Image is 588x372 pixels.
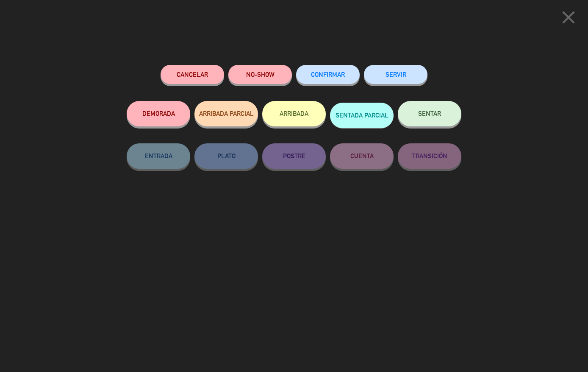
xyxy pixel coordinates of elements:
span: CONFIRMAR [311,71,345,78]
button: TRANSICIÓN [398,143,461,169]
button: Cancelar [161,65,224,84]
span: ARRIBADA PARCIAL [199,110,254,117]
button: ARRIBADA PARCIAL [194,101,258,126]
button: ENTRADA [127,143,190,169]
button: CONFIRMAR [296,65,360,84]
button: SENTADA PARCIAL [330,103,394,128]
button: CUENTA [330,143,394,169]
button: PLATO [194,143,258,169]
button: close [555,6,582,31]
button: DEMORADA [127,101,190,126]
i: close [558,7,579,28]
button: NO-SHOW [228,65,292,84]
button: SERVIR [364,65,427,84]
span: SENTAR [418,110,441,117]
button: SENTAR [398,101,461,126]
button: POSTRE [262,143,326,169]
button: ARRIBADA [262,101,326,126]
